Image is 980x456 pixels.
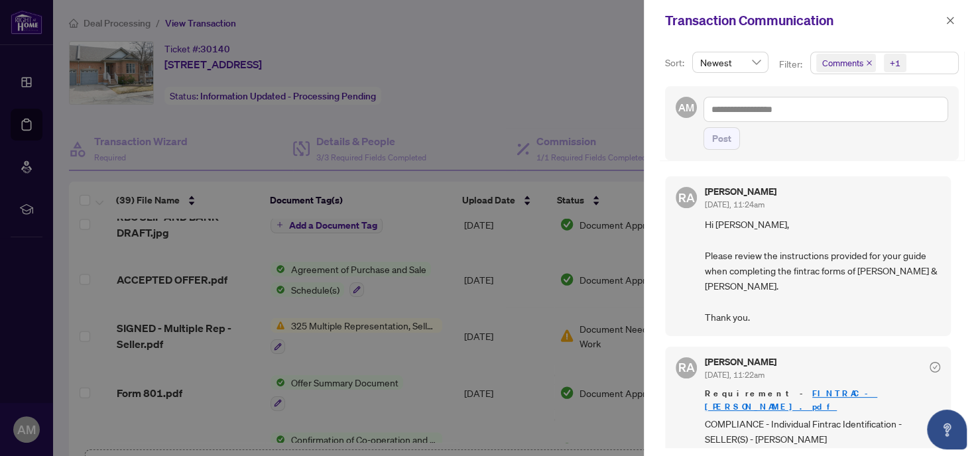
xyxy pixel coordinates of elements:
[700,52,761,72] span: Newest
[705,370,765,380] span: [DATE], 11:22am
[890,56,900,70] div: +1
[705,187,776,196] h5: [PERSON_NAME]
[816,54,876,72] span: Comments
[930,362,940,372] span: check-circle
[866,60,873,66] span: close
[678,358,695,376] span: RA
[779,57,804,72] p: Filter:
[822,56,863,70] span: Comments
[678,188,695,207] span: RA
[946,16,955,25] span: close
[705,199,765,209] span: [DATE], 11:24am
[705,388,877,412] a: FINTRAC - [PERSON_NAME].pdf
[678,99,694,115] span: AM
[927,410,967,449] button: Open asap
[665,56,687,70] p: Sort:
[665,11,942,30] div: Transaction Communication
[705,217,940,325] span: Hi [PERSON_NAME], Please review the instructions provided for your guide when completing the fint...
[705,357,776,367] h5: [PERSON_NAME]
[705,387,940,414] span: Requirement -
[704,127,740,150] button: Post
